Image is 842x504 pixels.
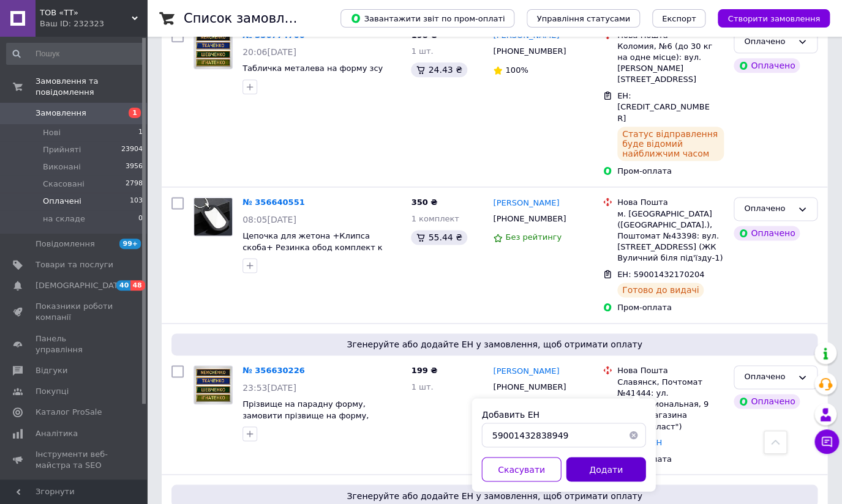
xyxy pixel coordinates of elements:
span: Інструменти веб-майстра та SEO [36,449,113,471]
span: Каталог ProSale [36,407,102,418]
a: Фото товару [194,30,233,69]
span: 103 [130,196,143,207]
div: Статус відправлення буде відомий найближчим часом [617,127,724,161]
div: м. [GEOGRAPHIC_DATA] ([GEOGRAPHIC_DATA].), Поштомат №43398: вул. [STREET_ADDRESS] (ЖК Вуличний бі... [617,209,724,264]
div: Оплачено [734,226,800,240]
div: Готово до видачі [617,283,704,297]
span: 2798 [126,179,143,190]
span: Без рейтингу [505,232,562,242]
img: Фото товару [194,366,232,404]
span: Згенеруйте або додайте ЕН у замовлення, щоб отримати оплату [176,489,813,502]
h1: Список замовлень [184,11,308,26]
button: Експорт [652,9,706,28]
div: Пром-оплата [617,166,724,177]
span: 23904 [121,144,143,155]
button: Очистить [621,423,645,447]
span: 23:53[DATE] [242,383,296,393]
span: 1 шт. [411,382,433,391]
span: 199 ₴ [411,366,437,375]
span: 40 [116,280,130,291]
img: Фото товару [194,198,231,235]
span: Згенеруйте або додайте ЕН у замовлення, щоб отримати оплату [176,338,813,350]
span: 1 шт. [411,46,433,56]
a: Фото товару [194,197,233,236]
div: Оплачено [734,58,800,73]
input: Пошук [6,43,144,65]
a: Створити замовлення [705,13,830,23]
button: Завантажити звіт по пром-оплаті [340,9,514,28]
span: 198 ₴ [411,31,437,40]
span: Нові [43,127,61,138]
span: Відгуки [36,365,67,376]
div: [PHONE_NUMBER] [491,43,568,59]
div: Ваш ID: 232323 [40,18,147,29]
span: 99+ [119,239,141,249]
a: № 356640551 [242,198,305,207]
a: Табличка металева на форму зсу [242,64,383,73]
span: Аналітика [36,428,78,439]
img: Фото товару [194,31,232,69]
span: 100% [505,65,528,75]
span: ЕН: 59001432170204 [617,270,704,279]
a: № 356774700 [242,31,305,40]
button: Скасувати [481,457,561,481]
a: [PERSON_NAME] [493,366,559,377]
span: Оплачені [43,196,81,207]
div: Оплачено [744,35,792,48]
button: Додати [566,457,645,481]
span: Прийняті [43,144,81,155]
span: Скасовані [43,179,85,190]
div: Нова Пошта [617,365,724,376]
button: Створити замовлення [718,9,830,28]
div: Славянск, Почтомат №41444: ул. Профессиональная, 9 (Возле магазина "Сантехпласт") [617,377,724,432]
label: Добавить ЕН [481,409,539,419]
a: [PERSON_NAME] [493,198,559,209]
div: Коломия, №6 (до 30 кг на одне місце): вул. [PERSON_NAME][STREET_ADDRESS] [617,41,724,86]
div: Оплачено [744,371,792,384]
span: Замовлення [36,108,86,119]
span: ЕН: [CREDIT_CARD_NUMBER] [617,91,710,123]
div: Нова Пошта [617,197,724,208]
div: [PHONE_NUMBER] [491,379,568,395]
span: 3956 [126,161,143,172]
button: Чат з покупцем [814,429,839,454]
div: [PHONE_NUMBER] [491,211,568,227]
span: Панель управління [36,333,113,355]
a: Прізвище на парадну форму, замовити прізвище на форму, табличка з прізвищем військовослужбовця пл... [242,399,369,443]
div: Пром-оплата [617,453,724,464]
span: на складе [43,213,85,224]
button: Управління статусами [527,9,640,28]
span: 0 [138,213,143,224]
span: Управління статусами [536,14,630,23]
div: Оплачено [744,202,792,215]
span: 08:05[DATE] [242,215,296,224]
div: 55.44 ₴ [411,230,467,245]
div: Оплачено [734,394,800,409]
span: [DEMOGRAPHIC_DATA] [36,280,126,291]
span: Експорт [662,14,696,23]
span: Завантажити звіт по пром-оплаті [350,13,505,24]
span: Товари та послуги [36,259,113,270]
a: Цепочка для жетона +Клипса скоба+ Резинка обод комплект к армейскому военному жетону. Качество [242,231,382,275]
span: Створити замовлення [727,14,820,23]
span: 1 комплект [411,214,459,223]
span: ТОВ «ТТ» [40,7,132,18]
span: Виконані [43,161,81,172]
div: Пром-оплата [617,302,724,313]
a: Фото товару [194,365,233,404]
div: 24.43 ₴ [411,62,467,77]
span: 20:06[DATE] [242,47,296,57]
span: Повідомлення [36,239,95,250]
span: Покупці [36,386,69,397]
span: 48 [130,280,145,291]
span: 1 [138,127,143,138]
span: Замовлення та повідомлення [36,76,147,98]
span: Показники роботи компанії [36,301,113,323]
span: 350 ₴ [411,198,437,207]
span: 1 [129,108,141,118]
a: № 356630226 [242,366,305,375]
